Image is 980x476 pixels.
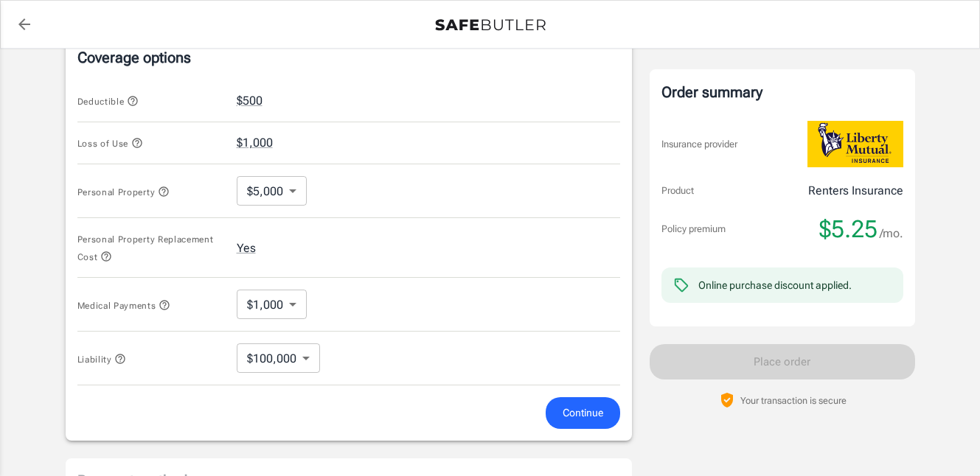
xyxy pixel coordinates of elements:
div: Online purchase discount applied. [698,278,852,293]
span: Continue [563,404,603,422]
img: Back to quotes [435,19,546,31]
span: Deductible [77,97,139,107]
div: $5,000 [237,176,307,206]
img: Liberty Mutual [807,121,903,167]
button: Yes [237,239,256,257]
span: Personal Property [77,187,170,197]
button: Personal Property [77,183,170,200]
span: $5.25 [819,214,878,244]
button: Continue [546,397,620,429]
p: Renters Insurance [808,182,903,200]
span: Loss of Use [77,139,143,149]
span: Liability [77,354,127,365]
div: Order summary [661,81,903,103]
span: /mo. [880,223,903,244]
button: Deductible [77,92,139,110]
div: $1,000 [237,290,307,319]
span: Medical Payments [77,301,171,311]
div: $100,000 [237,343,320,373]
p: Insurance provider [661,137,737,152]
button: Personal Property Replacement Cost [77,230,225,265]
p: Policy premium [661,222,726,237]
p: Coverage options [77,47,620,68]
a: back to quotes [10,10,39,39]
button: Loss of Use [77,134,143,152]
p: Your transaction is secure [740,393,847,407]
p: Product [661,183,694,198]
span: Personal Property Replacement Cost [77,234,214,262]
button: $1,000 [237,134,273,152]
button: Liability [77,350,127,368]
button: $500 [237,92,263,110]
button: Medical Payments [77,296,171,314]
